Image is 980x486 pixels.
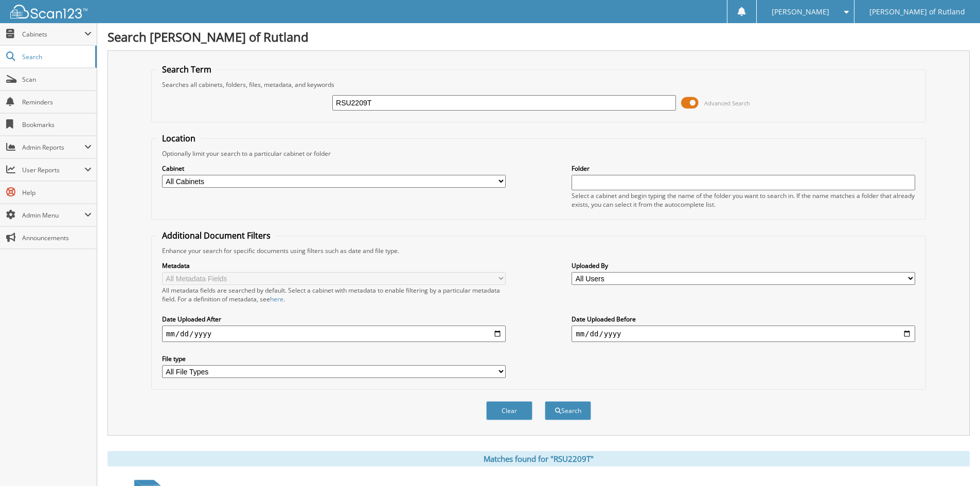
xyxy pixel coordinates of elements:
[157,80,920,89] div: Searches all cabinets, folders, files, metadata, and keywords
[10,5,87,19] img: scan123-logo-white.svg
[162,164,506,173] label: Cabinet
[772,9,829,15] span: [PERSON_NAME]
[704,99,750,107] span: Advanced Search
[22,30,84,39] span: Cabinets
[108,451,970,466] div: Matches found for "RSU2209T"
[22,143,84,152] span: Admin Reports
[270,295,283,303] a: here
[22,233,92,242] span: Announcements
[108,28,970,45] h1: Search [PERSON_NAME] of Rutland
[157,246,920,255] div: Enhance your search for specific documents using filters such as date and file type.
[162,261,506,270] label: Metadata
[22,211,84,220] span: Admin Menu
[545,401,591,420] button: Search
[869,9,965,15] span: [PERSON_NAME] of Rutland
[157,133,201,144] legend: Location
[157,149,920,158] div: Optionally limit your search to a particular cabinet or folder
[572,326,915,342] input: end
[22,120,92,129] span: Bookmarks
[22,52,90,61] span: Search
[162,326,506,342] input: start
[572,164,915,173] label: Folder
[486,401,532,420] button: Clear
[157,64,217,75] legend: Search Term
[162,315,506,323] label: Date Uploaded After
[22,98,92,106] span: Reminders
[22,188,92,197] span: Help
[572,191,915,209] div: Select a cabinet and begin typing the name of the folder you want to search in. If the name match...
[162,286,506,303] div: All metadata fields are searched by default. Select a cabinet with metadata to enable filtering b...
[572,261,915,270] label: Uploaded By
[22,75,92,84] span: Scan
[22,166,84,174] span: User Reports
[572,315,915,323] label: Date Uploaded Before
[157,230,276,241] legend: Additional Document Filters
[162,354,506,363] label: File type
